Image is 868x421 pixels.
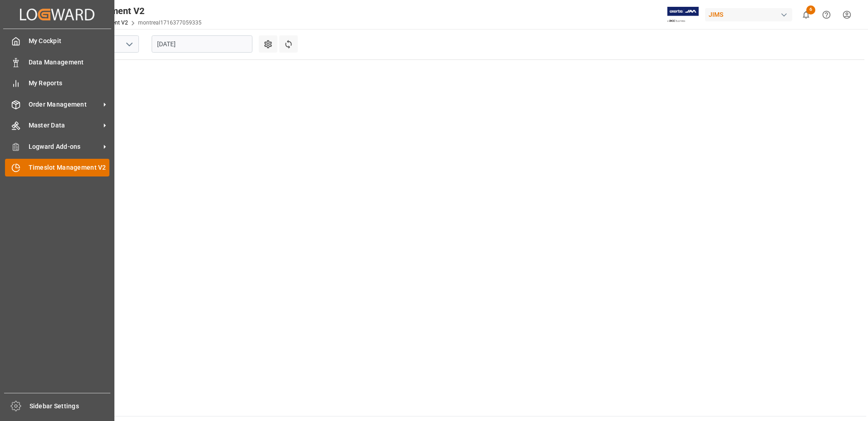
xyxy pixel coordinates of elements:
[29,163,110,172] span: Timeslot Management V2
[5,32,109,50] a: My Cockpit
[5,159,109,176] a: Timeslot Management V2
[29,36,110,46] span: My Cockpit
[29,121,100,130] span: Master Data
[29,100,100,109] span: Order Management
[29,142,100,152] span: Logward Add-ons
[29,78,110,88] span: My Reports
[152,35,252,53] input: DD.MM.YYYY
[39,4,202,18] div: Timeslot Management V2
[29,58,110,67] span: Data Management
[667,7,699,23] img: Exertis%20JAM%20-%20Email%20Logo.jpg_1722504956.jpg
[122,37,136,51] button: open menu
[5,53,109,71] a: Data Management
[30,401,111,411] span: Sidebar Settings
